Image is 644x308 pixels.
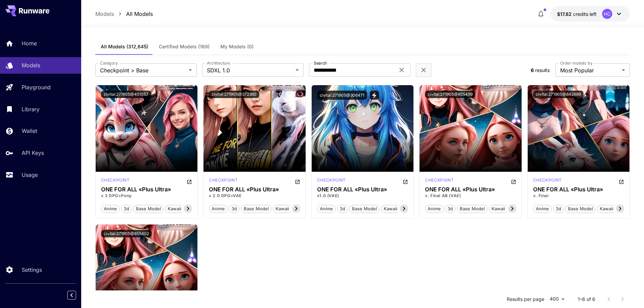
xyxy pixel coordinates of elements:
span: 3d [121,206,132,212]
span: anime [425,206,443,212]
p: Usage [22,171,38,179]
p: API Keys [22,149,44,157]
button: civitai:271905@855402 [101,230,152,237]
button: anime [533,204,552,213]
button: 3d [337,204,348,213]
span: $17.82 [557,11,573,17]
p: Models [22,61,40,69]
span: kawaii [597,206,616,212]
span: kawaii [165,206,184,212]
button: Open in CivitAI [511,177,516,185]
button: civitai:271905@451057 [101,91,151,98]
p: checkpoint [101,177,130,183]
p: Playground [22,83,51,91]
button: base model [241,204,271,213]
button: civitai:271905@855499 [425,91,475,98]
label: Architecture [207,60,230,66]
div: SDXL 1.0 [101,177,130,185]
h3: ONE FOR ALL «Plus Ultra» [425,186,516,193]
span: 3d [445,206,455,212]
button: base model [457,204,487,213]
button: civitai:271905@306471 [317,91,367,100]
span: base model [134,206,163,212]
div: ONE FOR ALL «Plus Ultra» [317,186,408,193]
p: checkpoint [425,177,454,183]
p: Home [22,39,37,47]
p: Library [22,105,40,113]
button: 3d [553,204,564,213]
p: v 2.0 DPO+VAE [209,193,300,199]
button: anime [317,204,336,213]
p: v. Final AB (VAE) [425,193,516,199]
span: results [535,67,550,73]
span: anime [101,206,119,212]
span: My Models (0) [220,44,254,50]
span: 3d [337,206,348,212]
button: kawaii [489,204,508,213]
label: Order models by [560,60,592,66]
button: base model [565,204,596,213]
button: kawaii [165,204,184,213]
span: All Models (312,645) [101,44,148,50]
span: anime [317,206,335,212]
span: base model [241,206,271,212]
p: Settings [22,266,42,274]
h3: ONE FOR ALL «Plus Ultra» [101,186,192,193]
span: kawaii [489,206,507,212]
h3: ONE FOR ALL «Plus Ultra» [209,186,300,193]
span: kawaii [273,206,291,212]
div: SDXL 1.0 [425,177,454,185]
p: checkpoint [533,177,562,183]
button: kawaii [381,204,400,213]
label: Search [314,60,327,66]
div: SDXL 1.0 [317,177,346,185]
label: Category [100,60,118,66]
button: Open in CivitAI [619,177,624,185]
button: kawaii [597,204,616,213]
p: v. Final [533,193,624,199]
button: anime [425,204,444,213]
p: v1.0 (VAE) [317,193,408,199]
h3: ONE FOR ALL «Plus Ultra» [533,186,624,193]
button: Open in CivitAI [187,177,192,185]
div: Collapse sidebar [72,289,81,301]
button: $17.8242HC [550,6,630,22]
button: Open in CivitAI [295,177,300,185]
span: anime [533,206,551,212]
button: kawaii [273,204,292,213]
span: anime [209,206,227,212]
p: 1–6 of 6 [578,296,595,303]
a: All Models [126,10,153,18]
span: credits left [573,11,597,17]
span: Most Popular [560,66,619,74]
span: base model [457,206,487,212]
p: checkpoint [209,177,238,183]
span: Checkpoint > Base [100,66,186,74]
span: SDXL 1.0 [207,66,293,74]
span: 6 [531,67,534,73]
button: anime [209,204,228,213]
p: Results per page [507,296,544,303]
span: base model [350,206,379,212]
button: Open in CivitAI [403,177,408,185]
p: Wallet [22,127,37,135]
button: 3d [229,204,240,213]
div: 400 [547,294,567,304]
p: checkpoint [317,177,346,183]
span: 3d [229,206,239,212]
button: 3d [121,204,132,213]
button: Clear filters (2) [420,66,428,74]
button: civitai:271905@842699 [533,91,583,98]
button: Collapse sidebar [67,291,76,300]
a: Models [95,10,114,18]
button: 3d [445,204,456,213]
div: SDXL 1.0 [533,177,562,185]
button: base model [133,204,164,213]
button: civitai:271905@372360 [209,91,259,98]
nav: breadcrumb [95,10,153,18]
